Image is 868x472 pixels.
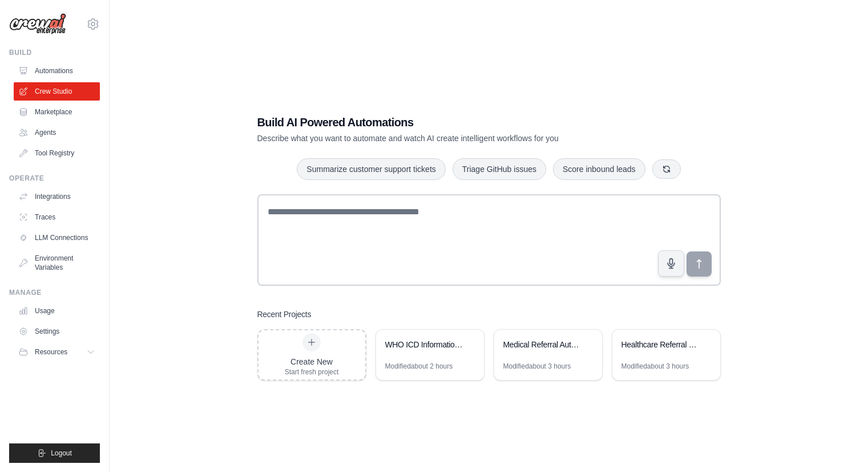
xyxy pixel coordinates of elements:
[14,302,100,320] a: Usage
[385,339,463,350] div: WHO ICD Information Retrieval
[35,347,67,357] span: Resources
[652,159,681,179] button: Get new suggestions
[503,339,582,350] div: Medical Referral Authorization Workflow
[14,229,100,247] a: LLM Connections
[9,288,100,297] div: Manage
[257,133,641,144] p: Describe what you want to automate and watch AI create intelligent workflows for you
[658,250,684,277] button: Click to speak your automation idea
[621,339,700,350] div: Healthcare Referral Management Automation
[14,144,100,162] a: Tool Registry
[9,174,100,183] div: Operate
[14,187,100,206] a: Integrations
[14,62,100,80] a: Automations
[9,13,66,35] img: Logo
[297,158,445,180] button: Summarize customer support tickets
[14,343,100,361] button: Resources
[257,114,641,130] h1: Build AI Powered Automations
[621,362,689,371] div: Modified about 3 hours
[14,208,100,226] a: Traces
[385,362,453,371] div: Modified about 2 hours
[553,158,645,180] button: Score inbound leads
[14,249,100,277] a: Environment Variables
[14,103,100,121] a: Marketplace
[453,158,546,180] button: Triage GitHub issues
[257,309,312,320] h3: Recent Projects
[51,449,72,458] span: Logout
[9,48,100,57] div: Build
[285,367,339,377] div: Start fresh project
[9,443,100,463] button: Logout
[503,362,571,371] div: Modified about 3 hours
[285,356,339,367] div: Create New
[14,123,100,142] a: Agents
[14,322,100,341] a: Settings
[14,82,100,101] a: Crew Studio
